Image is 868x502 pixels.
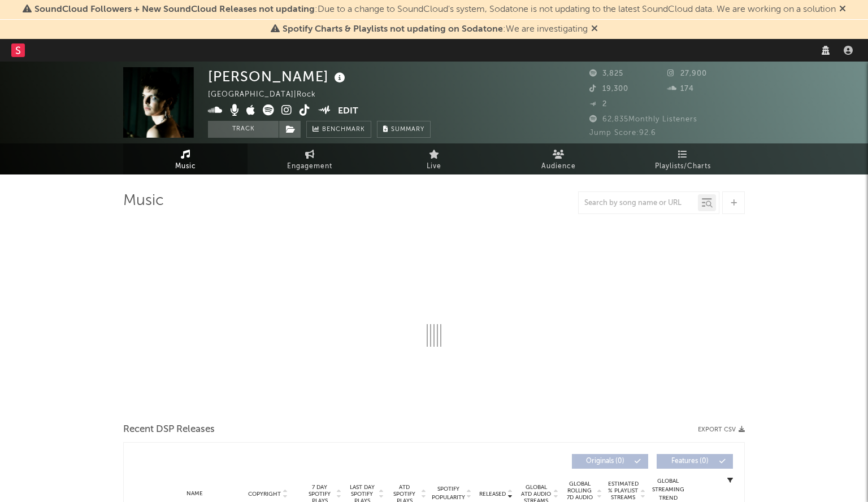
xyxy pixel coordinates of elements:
a: Audience [496,143,620,174]
span: Playlists/Charts [655,160,711,173]
span: 19,300 [589,85,628,93]
span: Music [175,160,196,173]
span: Spotify Charts & Playlists not updating on Sodatone [283,25,503,34]
span: Features ( 0 ) [664,458,716,465]
span: 2 [589,101,607,108]
button: Track [208,121,279,138]
span: SoundCloud Followers + New SoundCloud Releases not updating [34,5,315,14]
div: Name [158,490,232,498]
span: Jump Score: 92.6 [589,129,656,137]
span: : Due to a change to SoundCloud's system, Sodatone is not updating to the latest SoundCloud data.... [34,5,836,14]
span: Engagement [287,160,332,173]
span: : We are investigating [283,25,588,34]
span: Benchmark [322,123,365,137]
span: 62,835 Monthly Listeners [589,116,697,123]
a: Engagement [248,143,372,174]
button: Edit [338,104,358,119]
a: Music [123,143,248,174]
span: Dismiss [839,5,846,14]
button: Originals(0) [572,454,648,469]
a: Live [372,143,496,174]
span: Originals ( 0 ) [579,458,631,465]
span: Live [427,160,441,173]
span: Audience [541,160,576,173]
input: Search by song name or URL [579,199,698,208]
span: Recent DSP Releases [123,423,215,436]
a: Playlists/Charts [620,143,745,174]
div: [PERSON_NAME] [208,67,348,86]
span: Dismiss [591,25,598,34]
div: [GEOGRAPHIC_DATA] | Rock [208,88,329,102]
span: Spotify Popularity [432,485,465,502]
span: 27,900 [667,70,707,77]
span: Copyright [248,491,281,497]
button: Summary [377,121,431,138]
span: Released [479,491,506,497]
span: Summary [391,126,424,133]
button: Features(0) [657,454,733,469]
button: Export CSV [698,426,745,433]
a: Benchmark [306,121,371,138]
span: 174 [667,85,694,93]
span: 3,825 [589,70,623,77]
